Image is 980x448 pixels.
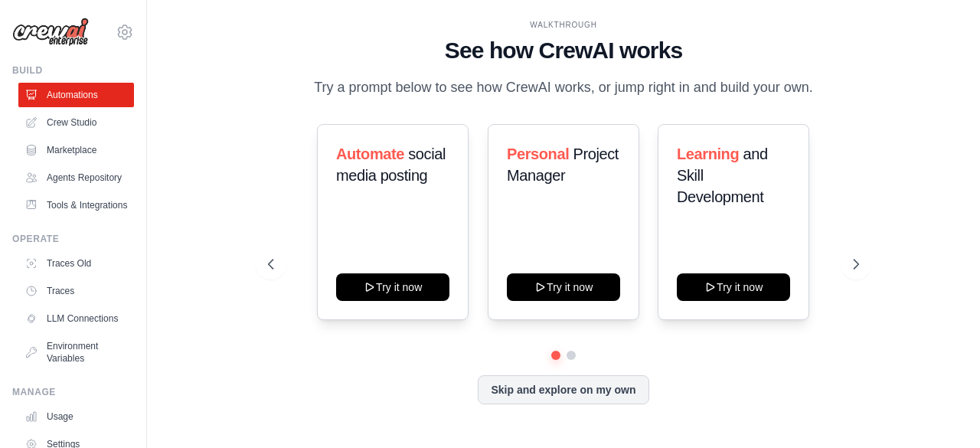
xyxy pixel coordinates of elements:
[306,77,821,99] p: Try a prompt below to see how CrewAI works, or jump right in and build your own.
[336,273,449,301] button: Try it now
[18,83,134,107] a: Automations
[507,146,569,162] span: Personal
[18,110,134,135] a: Crew Studio
[507,146,619,184] span: Project Manager
[677,273,790,301] button: Try it now
[12,18,89,47] img: Logo
[677,146,739,162] span: Learning
[18,193,134,217] a: Tools & Integrations
[336,146,446,184] span: social media posting
[677,146,768,205] span: and Skill Development
[18,334,134,371] a: Environment Variables
[18,165,134,190] a: Agents Repository
[903,374,980,448] iframe: Chat Widget
[18,251,134,276] a: Traces Old
[507,273,620,301] button: Try it now
[18,404,134,429] a: Usage
[268,37,858,64] h1: See how CrewAI works
[18,306,134,331] a: LLM Connections
[12,386,134,398] div: Manage
[18,279,134,303] a: Traces
[336,146,404,162] span: Automate
[268,19,858,31] div: WALKTHROUGH
[18,138,134,162] a: Marketplace
[12,233,134,245] div: Operate
[12,64,134,77] div: Build
[478,375,648,404] button: Skip and explore on my own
